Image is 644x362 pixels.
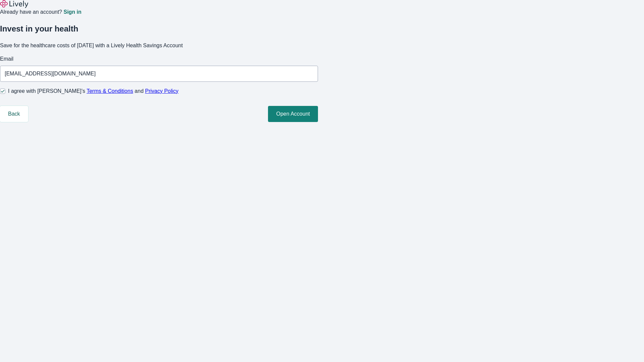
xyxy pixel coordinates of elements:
a: Privacy Policy [145,88,179,94]
a: Terms & Conditions [87,88,133,94]
button: Open Account [268,106,318,122]
a: Sign in [63,9,81,15]
span: I agree with [PERSON_NAME]’s and [8,87,178,95]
